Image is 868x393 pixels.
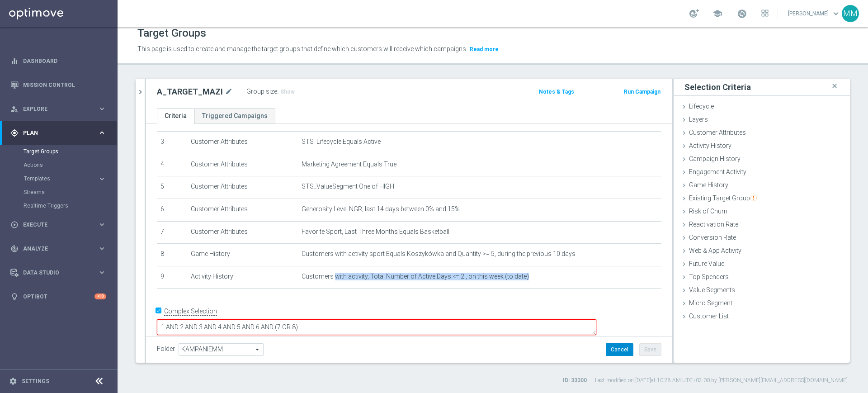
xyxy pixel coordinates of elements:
i: mode_edit [225,86,233,97]
td: Customer Attributes [187,132,298,154]
button: person_search Explore keyboard_arrow_right [10,105,107,113]
button: Data Studio keyboard_arrow_right [10,269,107,276]
span: Future Value [689,260,724,267]
button: lightbulb Optibot +10 [10,293,107,300]
div: Templates [24,176,98,181]
div: Plan [10,129,98,137]
i: keyboard_arrow_right [98,244,106,253]
span: Explore [23,106,98,112]
span: Customers with activity, Total Number of Active Days <= 2 , on this week (to date) [302,273,529,280]
span: Customer List [689,313,729,320]
button: Run Campaign [623,87,661,97]
span: Execute [23,222,98,227]
button: Read more [469,44,500,54]
label: ID: 33300 [563,377,587,384]
span: Activity History [689,142,731,149]
i: keyboard_arrow_right [98,268,106,277]
a: Mission Control [23,73,106,97]
i: play_circle_outline [10,221,19,229]
div: Target Groups [24,145,117,158]
span: school [712,9,722,19]
i: chevron_right [136,88,145,96]
span: Templates [24,176,89,181]
a: Triggered Campaigns [194,108,275,124]
h2: A_TARGET_MAZI [157,86,223,97]
span: Top Spenders [689,273,729,280]
div: Realtime Triggers [24,199,117,213]
span: Engagement Activity [689,168,746,175]
span: Game History [689,181,728,189]
i: person_search [10,105,19,113]
span: Campaign History [689,155,741,162]
td: 9 [157,266,187,289]
button: equalizer Dashboard [10,57,107,65]
h1: Target Groups [137,27,206,40]
a: Optibot [23,284,94,308]
span: Reactivation Rate [689,221,738,228]
i: gps_fixed [10,129,19,137]
a: Settings [22,379,49,384]
button: gps_fixed Plan keyboard_arrow_right [10,129,107,137]
i: lightbulb [10,293,19,301]
a: Dashboard [23,49,106,73]
div: Analyze [10,245,98,253]
button: Notes & Tags [538,87,575,97]
i: keyboard_arrow_right [98,220,106,229]
td: Customer Attributes [187,176,298,199]
span: Web & App Activity [689,247,741,254]
td: 3 [157,132,187,154]
label: : [277,88,278,95]
span: keyboard_arrow_down [831,9,841,19]
span: STS_Lifecycle Equals Active [302,138,381,146]
label: Group size [246,88,277,95]
span: Analyze [23,246,98,251]
div: +10 [94,294,106,299]
a: Streams [24,189,94,196]
td: Customer Attributes [187,199,298,221]
td: 6 [157,199,187,221]
span: Marketing Agreement Equals True [302,161,396,168]
i: close [830,80,839,92]
div: Dashboard [10,49,106,73]
td: 5 [157,176,187,199]
a: [PERSON_NAME]keyboard_arrow_down [787,7,842,20]
div: Streams [24,185,117,199]
button: Mission Control [10,81,107,89]
span: Customer Attributes [689,129,746,136]
span: Micro Segment [689,299,732,307]
span: Lifecycle [689,103,714,110]
span: Plan [23,130,98,136]
div: Actions [24,158,117,172]
td: Customer Attributes [187,221,298,244]
i: keyboard_arrow_right [98,104,106,113]
i: settings [9,377,17,385]
span: Data Studio [23,270,98,275]
button: Save [639,343,661,356]
button: play_circle_outline Execute keyboard_arrow_right [10,221,107,228]
i: track_changes [10,245,19,253]
span: Conversion Rate [689,234,736,241]
div: track_changes Analyze keyboard_arrow_right [10,245,107,252]
button: Cancel [606,343,633,356]
h3: Selection Criteria [684,82,751,92]
div: Mission Control [10,73,106,97]
div: Optibot [10,284,106,308]
span: Risk of Churn [689,208,727,215]
span: Existing Target Group [689,194,757,202]
i: keyboard_arrow_right [98,128,106,137]
a: Target Groups [24,148,94,155]
button: Templates keyboard_arrow_right [24,175,107,182]
span: Layers [689,116,708,123]
td: Game History [187,244,298,266]
label: Folder [157,345,175,353]
i: equalizer [10,57,19,65]
label: Complex Selection [164,307,217,316]
span: Favorite Sport, Last Three Months Equals Basketball [302,228,449,236]
button: chevron_right [136,79,145,105]
a: Actions [24,161,94,169]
